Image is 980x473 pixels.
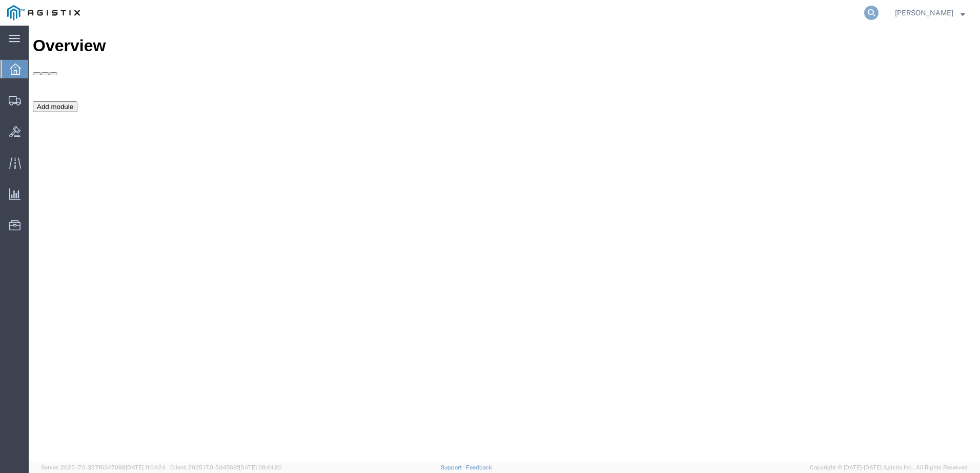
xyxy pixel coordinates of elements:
span: Dylan Jewell [895,7,953,18]
button: [PERSON_NAME] [894,7,966,19]
a: Feedback [466,464,492,470]
span: [DATE] 11:04:24 [126,464,166,470]
span: [DATE] 08:44:20 [239,464,282,470]
iframe: FS Legacy Container [29,26,980,462]
span: Copyright © [DATE]-[DATE] Agistix Inc., All Rights Reserved [810,463,968,472]
img: logo [7,5,80,20]
span: Client: 2025.17.0-5dd568f [170,464,282,470]
span: Server: 2025.17.0-327f6347098 [41,464,166,470]
a: Support [441,464,466,470]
